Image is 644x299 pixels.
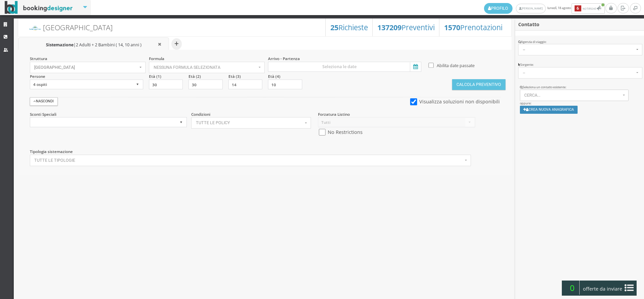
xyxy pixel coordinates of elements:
[523,47,635,52] span: --
[5,1,73,14] img: BookingDesigner.com
[581,284,625,294] span: offerte da inviare
[515,85,644,118] div: oppure:
[575,5,581,11] b: 6
[484,3,513,14] a: Profilo
[518,44,642,55] button: --
[518,67,642,79] button: --
[523,70,635,75] span: --
[484,3,605,14] span: lunedì, 18 agosto
[520,90,629,101] button: Cerca...
[524,93,621,98] span: Cerca...
[516,4,546,13] a: [PERSON_NAME]
[572,3,605,14] button: 6Notifiche
[518,21,539,28] b: Contatto
[518,63,641,67] div: Sorgente:
[520,106,578,113] button: Crea nuova anagrafica
[520,85,640,90] div: Seleziona un contatto esistente:
[518,40,641,44] div: Agenzia di viaggio:
[565,281,580,295] span: 0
